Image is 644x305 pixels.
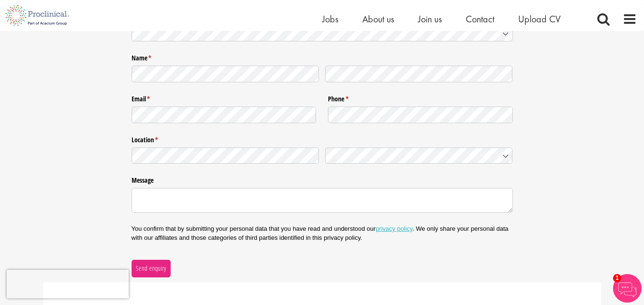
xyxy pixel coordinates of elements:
a: About us [362,13,394,25]
a: Contact [466,13,494,25]
input: State / Province / Region [132,148,319,164]
a: Jobs [322,13,338,25]
img: Chatbot [613,274,642,303]
a: privacy policy [376,225,412,232]
span: Send enquiry [135,263,166,274]
p: You confirm that by submitting your personal data that you have read and understood our . We only... [132,225,513,242]
a: Upload CV [518,13,561,25]
iframe: reCAPTCHA [7,270,129,298]
input: Last [325,66,513,82]
button: Send enquiry [132,260,171,277]
label: Email [132,91,317,104]
legend: Location [132,132,513,145]
label: Phone [328,91,513,104]
input: First [132,66,319,82]
legend: Name [132,50,513,63]
a: Join us [418,13,442,25]
span: 1 [613,274,621,282]
input: Country [325,148,513,164]
label: Message [132,173,513,185]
